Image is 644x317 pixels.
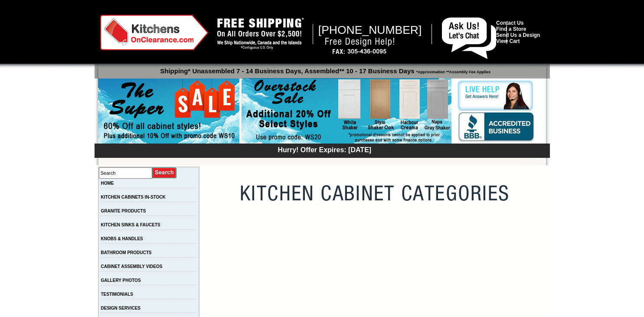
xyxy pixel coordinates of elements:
[415,68,491,74] span: *Approximation **Assembly Fee Applies
[99,145,550,154] div: Hurry! Offer Expires: [DATE]
[496,38,520,44] a: View Cart
[101,222,160,227] a: KITCHEN SINKS & FAUCETS
[101,236,143,241] a: KNOBS & HANDLES
[100,15,209,50] img: Kitchens on Clearance Logo
[496,20,523,26] a: Contact Us
[99,63,550,75] p: Shipping* Unassembled 7 - 14 Business Days, Assembled** 10 - 17 Business Days
[496,32,540,38] a: Send Us a Design
[101,264,163,269] a: CABINET ASSEMBLY VIDEOS
[101,209,146,213] a: GRANITE PRODUCTS
[101,195,166,199] a: KITCHEN CABINETS IN-STOCK
[496,26,526,32] a: Find a Store
[101,181,114,186] a: HOME
[101,278,141,283] a: GALLERY PHOTOS
[101,250,152,255] a: BATHROOM PRODUCTS
[152,167,177,179] input: Submit
[318,23,422,36] span: [PHONE_NUMBER]
[101,292,133,297] a: TESTIMONIALS
[101,306,141,310] a: DESIGN SERVICES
